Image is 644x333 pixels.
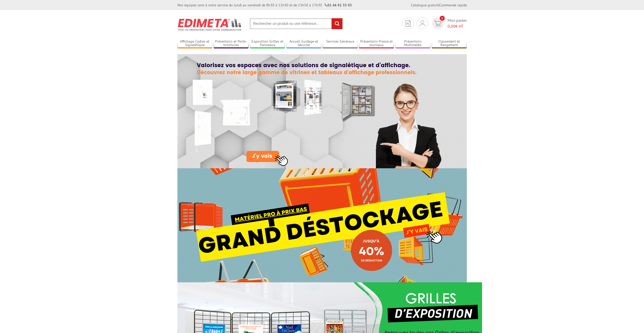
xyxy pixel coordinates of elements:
img: devis rapide [420,20,425,26]
span: Mon panier [448,17,467,29]
a: Affichage Cadres et Signalétique [177,39,212,48]
input: rechercher [332,18,342,29]
a: Exposition Grilles et Panneaux [250,39,285,48]
img: devis rapide [406,20,411,27]
a: Présentoirs et Porte-brochures [214,39,249,48]
div: Nos équipes sont à votre service du lundi au vendredi de 8h30 à 12h30 et de 13h30 à 17h30 [177,3,352,8]
a: devis rapide 0 Mon panier 0,00€ HT [431,17,467,29]
a: Services Généraux [323,39,358,48]
a: Accueil Guidage et Sécurité [286,39,321,48]
img: devis rapide [434,21,441,26]
div: | [411,3,467,8]
a: Catalogue gratuit [411,3,438,7]
input: Rechercher un produit ou une référence... [250,18,343,29]
a: Présentoirs Presse et Journaux [359,39,394,48]
a: Commande rapide [439,3,467,7]
a: Présentoirs Multimédia [395,39,431,48]
a: Classement et Rangement [432,39,467,48]
strong: 01 46 81 33 03 [325,3,352,7]
img: Présentoir, panneau, stand - Edimeta - PLV, affichage, mobilier bureau, entreprise [177,15,242,34]
span: 0,00 [448,24,455,29]
span: 0 [440,16,445,21]
span: € HT [448,23,467,29]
